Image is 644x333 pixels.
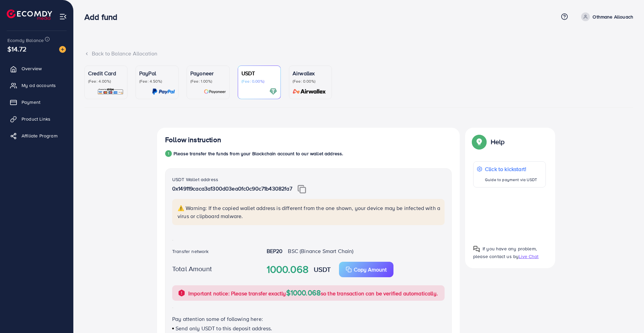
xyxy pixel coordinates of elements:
p: PayPal [139,69,175,77]
span: Product Links [22,116,50,122]
span: Ecomdy Balance [7,37,44,44]
div: 1 [165,150,172,157]
p: Click to kickstart! [485,165,537,173]
a: Othmane Allouach [578,12,633,21]
p: Copy Amount [354,265,387,274]
p: USDT [241,69,277,77]
p: Please transfer the funds from your Blockchain account to our wallet address. [174,150,343,158]
img: card [152,88,175,95]
p: (Fee: 1.00%) [190,79,226,84]
h4: Follow instruction [165,136,221,144]
h3: Add fund [84,12,123,22]
div: Back to Balance Allocation [84,50,633,57]
img: card [204,88,226,95]
img: card [291,88,328,95]
p: Othmane Allouach [593,13,633,21]
img: menu [59,13,67,20]
strong: 1000.068 [267,262,308,277]
p: 0x149119caca3a1300d03ea0fc0c90c71b43082fa7 [172,184,445,194]
span: Live Chat [519,253,538,260]
img: card [97,88,124,95]
img: Popup guide [473,136,485,148]
a: Affiliate Program [5,129,68,142]
p: ⚠️ Warning: If the copied wallet address is different from the one shown, your device may be infe... [178,204,441,220]
p: Credit Card [88,69,124,77]
strong: BEP20 [267,247,283,255]
button: Copy Amount [339,262,393,277]
img: logo [7,9,52,20]
a: Product Links [5,112,68,126]
p: Pay attention some of following here: [172,315,445,323]
p: (Fee: 0.00%) [241,79,277,84]
label: Total Amount [172,264,212,274]
span: My ad accounts [22,82,56,89]
label: USDT Wallet address [172,176,218,183]
img: alert [178,289,186,297]
strong: USDT [314,264,331,274]
a: Overview [5,62,68,75]
span: Affiliate Program [22,132,58,139]
label: Transfer network [172,248,209,255]
p: Guide to payment via USDT [485,176,537,184]
p: (Fee: 4.00%) [88,79,124,84]
a: My ad accounts [5,79,68,92]
span: $14.72 [7,44,27,54]
img: img [298,185,306,194]
img: card [269,88,277,95]
span: $1000.068 [286,287,321,298]
span: If you have any problem, please contact us by [473,245,537,260]
p: (Fee: 4.50%) [139,79,175,84]
p: Help [491,138,505,146]
p: Airwallex [293,69,328,77]
span: Payment [22,99,40,106]
p: Send only USDT to this deposit address. [172,324,445,332]
span: BSC (Binance Smart Chain) [288,247,353,255]
p: (Fee: 0.00%) [293,79,328,84]
p: Important notice: Please transfer exactly so the transaction can be verified automatically. [188,289,438,297]
p: Payoneer [190,69,226,77]
iframe: Chat [615,303,639,328]
img: Popup guide [473,246,480,252]
span: Overview [22,65,42,72]
a: Payment [5,95,68,109]
img: image [59,46,66,53]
